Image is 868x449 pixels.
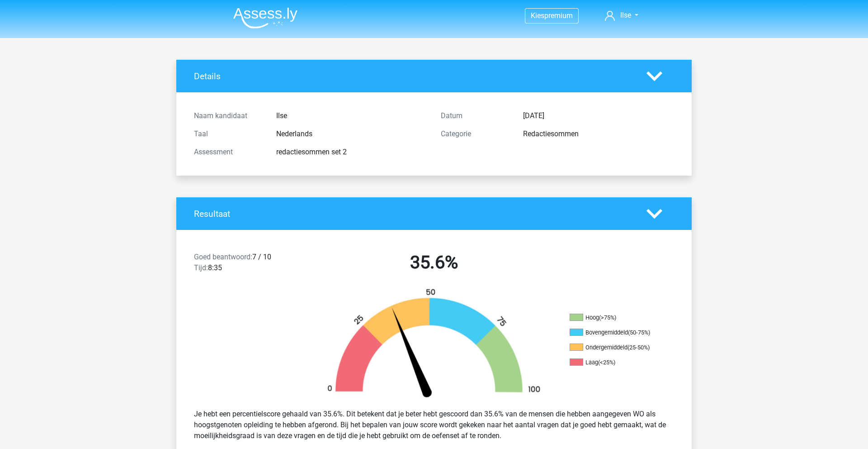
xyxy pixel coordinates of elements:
div: 7 / 10 8:35 [187,252,311,277]
div: Je hebt een percentielscore gehaald van 35.6%. Dit betekent dat je beter hebt gescoord dan 35.6% ... [187,405,681,445]
div: Naam kandidaat [187,110,269,121]
span: Ilse [620,11,631,19]
div: (>75%) [599,314,616,321]
span: Kies [531,11,544,20]
div: (50-75%) [628,329,650,336]
li: Hoog [570,314,660,322]
li: Ondergemiddeld [570,344,660,352]
img: 36.f41b48ad604d.png [312,288,556,401]
div: Datum [434,110,516,121]
div: redactiesommen set 2 [269,147,434,158]
div: (25-50%) [627,344,650,351]
div: Taal [187,129,269,139]
div: [DATE] [516,110,681,121]
span: Goed beantwoord: [194,253,252,261]
div: Ilse [269,110,434,121]
div: Assessment [187,147,269,158]
span: Tijd: [194,263,208,272]
li: Bovengemiddeld [570,329,660,337]
h2: 35.6% [317,252,551,273]
h4: Details [194,71,633,81]
li: Laag [570,358,660,367]
h4: Resultaat [194,209,633,219]
a: Ilse [601,10,642,21]
div: (<25%) [598,359,615,366]
img: Assessly [233,7,297,29]
div: Nederlands [269,129,434,139]
span: premium [544,11,573,20]
div: Redactiesommen [516,129,681,139]
div: Categorie [434,129,516,139]
a: Kiespremium [525,10,578,22]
